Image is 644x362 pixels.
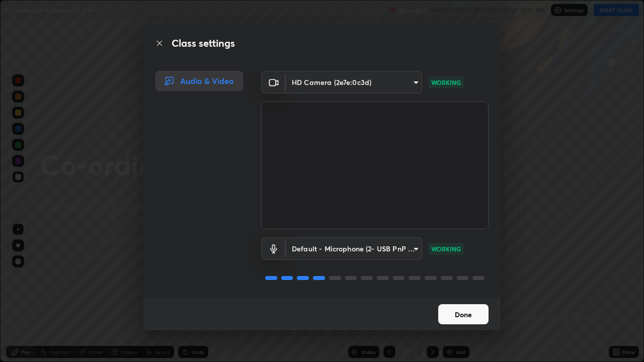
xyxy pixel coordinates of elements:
[172,36,235,51] h2: Class settings
[286,237,422,260] div: HD Camera (2e7e:0c3d)
[431,244,461,253] p: WORKING
[155,71,243,91] div: Audio & Video
[286,71,422,94] div: HD Camera (2e7e:0c3d)
[431,78,461,87] p: WORKING
[438,304,489,324] button: Done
